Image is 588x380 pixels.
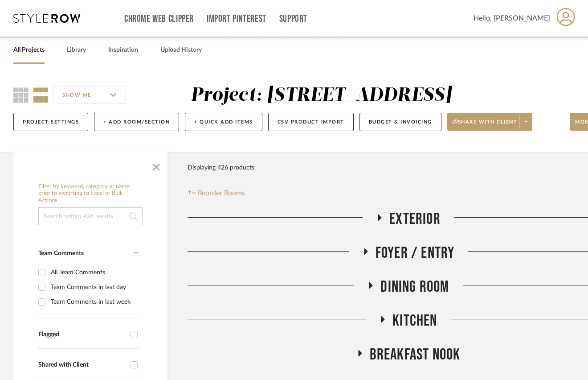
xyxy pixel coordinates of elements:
[147,157,165,174] button: Close
[94,113,179,131] button: + Add Room/Section
[38,183,143,204] h6: Filter by keyword, category or name prior to exporting to Excel or Bulk Actions
[13,44,45,56] a: All Projects
[207,15,266,23] a: Import Pinterest
[392,311,437,330] span: Kitchen
[359,113,441,131] button: Budget & Invoicing
[447,113,533,131] button: Share with client
[51,295,136,309] div: Team Comments in last week
[191,86,452,105] div: Project: [STREET_ADDRESS]
[67,44,86,56] a: Library
[453,119,518,132] span: Share with client
[38,361,126,369] div: Shared with Client
[160,44,202,56] a: Upload History
[376,244,455,263] span: Foyer / Entry
[380,277,449,297] span: Dining Room
[38,250,84,256] span: Team Comments
[185,113,262,131] button: + Quick Add Items
[474,13,550,24] span: Hello, [PERSON_NAME]
[279,15,307,23] a: Support
[370,345,461,364] span: Breakfast Nook
[38,207,143,225] input: Search within 426 results
[268,113,354,131] button: CSV Product Import
[38,331,126,339] div: Flagged
[188,188,245,198] button: Reorder Rooms
[51,280,136,294] div: Team Comments in last day
[389,210,441,229] span: Exterior
[124,15,194,23] a: Chrome Web Clipper
[13,113,88,131] button: Project Settings
[108,44,138,56] a: Inspiration
[188,159,254,177] div: Displaying 426 products
[51,265,136,280] div: All Team Comments
[198,188,245,198] span: Reorder Rooms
